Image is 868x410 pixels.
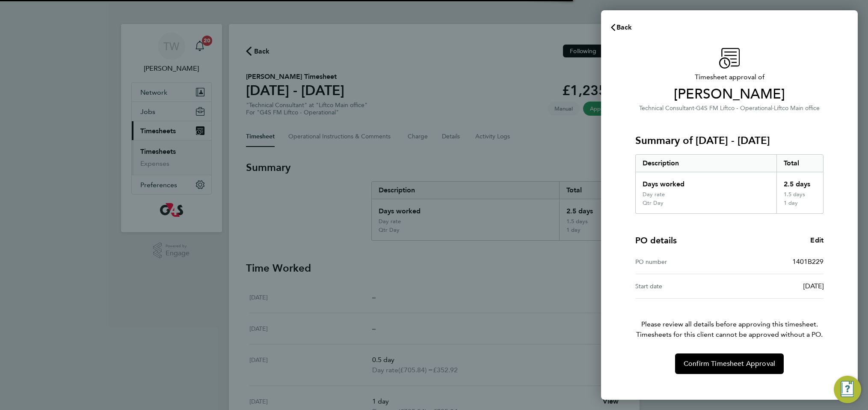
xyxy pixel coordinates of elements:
[635,72,824,82] span: Timesheet approval of
[643,191,665,198] div: Day rate
[636,172,776,191] div: Days worked
[729,281,824,291] div: [DATE]
[625,299,834,340] p: Please review all details before approving this timesheet.
[810,236,824,244] span: Edit
[635,234,677,246] h4: PO details
[776,200,824,213] div: 1 day
[696,105,772,112] span: G4S FM Liftco - Operational
[635,134,824,147] h3: Summary of [DATE] - [DATE]
[792,257,824,266] span: 1401B229
[776,155,824,172] div: Total
[772,105,774,112] span: ·
[635,86,824,103] span: [PERSON_NAME]
[684,359,775,368] span: Confirm Timesheet Approval
[694,105,696,112] span: ·
[625,329,834,340] span: Timesheets for this client cannot be approved without a PO.
[776,191,824,200] div: 1.5 days
[776,172,824,191] div: 2.5 days
[834,376,861,403] button: Engage Resource Center
[616,23,632,31] span: Back
[635,281,729,291] div: Start date
[635,154,824,214] div: Summary of 18 - 24 Aug 2025
[675,353,784,374] button: Confirm Timesheet Approval
[601,19,641,36] button: Back
[635,257,729,267] div: PO number
[639,105,694,112] span: Technical Consultant
[636,155,776,172] div: Description
[810,235,824,245] a: Edit
[774,105,820,112] span: Liftco Main office
[643,200,664,206] div: Qtr Day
